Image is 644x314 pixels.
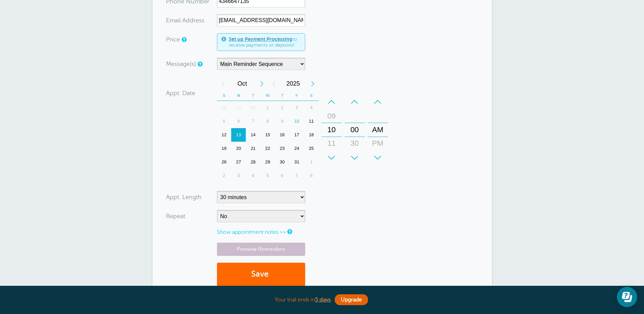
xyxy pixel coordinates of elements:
div: 9 [275,115,290,128]
div: Previous Year [268,77,280,90]
a: Simple templates and custom messages will use the reminder schedule set under Settings > Reminder... [198,62,202,66]
th: F [290,90,304,101]
th: T [246,90,260,101]
div: Monday, September 29 [231,101,246,115]
label: Appt. Length [166,194,202,200]
span: il Add [178,17,194,23]
div: Monday, October 13 [231,128,246,142]
div: 3 [231,169,246,182]
div: Thursday, October 23 [275,142,290,155]
div: Monday, October 6 [231,115,246,128]
div: 1 [260,101,275,115]
div: 6 [231,115,246,128]
div: Wednesday, October 15 [260,128,275,142]
span: Ema [166,17,178,23]
div: Sunday, October 19 [217,142,232,155]
th: S [217,90,232,101]
div: Friday, October 3 [290,101,304,115]
div: 13 [231,128,246,142]
div: 2 [275,101,290,115]
label: Appt. Date [166,90,195,96]
div: 29 [231,101,246,115]
div: 2 [217,169,232,182]
label: Price [166,36,180,42]
div: 6 [275,169,290,182]
a: 5 days [315,297,331,303]
div: 17 [290,128,304,142]
div: 28 [217,101,232,115]
div: 28 [246,155,260,169]
a: Preview Reminders [217,243,305,256]
div: 5 [260,169,275,182]
div: Sunday, November 2 [217,169,232,182]
div: 10 [324,123,340,137]
div: Wednesday, October 1 [260,101,275,115]
div: 12 [217,128,232,142]
div: Sunday, October 12 [217,128,232,142]
div: Sunday, October 5 [217,115,232,128]
div: ress [166,14,217,27]
th: M [231,90,246,101]
div: 27 [231,155,246,169]
div: 26 [217,155,232,169]
a: Notes are for internal use only, and are not visible to your clients. [287,229,291,234]
div: Saturday, November 1 [304,155,319,169]
div: Friday, October 17 [290,128,304,142]
th: S [304,90,319,101]
div: Friday, October 31 [290,155,304,169]
span: to receive payments or deposits! [229,36,301,48]
div: Saturday, November 8 [304,169,319,182]
div: Saturday, October 4 [304,101,319,115]
div: Tuesday, October 28 [246,155,260,169]
div: 1 [304,155,319,169]
a: Upgrade [335,294,368,305]
div: 31 [290,155,304,169]
div: Sunday, September 28 [217,101,232,115]
div: 11 [324,137,340,150]
div: Wednesday, October 29 [260,155,275,169]
div: Minutes [345,95,365,164]
th: W [260,90,275,101]
div: Tuesday, November 4 [246,169,260,182]
button: Save [217,263,305,286]
div: 25 [304,142,319,155]
div: Next Month [256,77,268,90]
label: Repeat [166,213,185,219]
div: Tuesday, October 14 [246,128,260,142]
div: 15 [260,128,275,142]
div: Tuesday, October 21 [246,142,260,155]
div: Monday, October 20 [231,142,246,155]
div: 16 [275,128,290,142]
div: 11 [304,115,319,128]
div: 30 [246,101,260,115]
div: 30 [275,155,290,169]
div: 4 [246,169,260,182]
div: Saturday, October 25 [304,142,319,155]
div: Hours [321,95,342,164]
div: Tuesday, October 7 [246,115,260,128]
div: Wednesday, October 22 [260,142,275,155]
div: 10 [290,115,304,128]
div: 30 [347,137,363,150]
div: 8 [260,115,275,128]
div: 3 [290,101,304,115]
div: 22 [260,142,275,155]
div: 09 [324,109,340,123]
div: 23 [275,142,290,155]
div: Thursday, October 9 [275,115,290,128]
div: Previous Month [217,77,229,90]
div: 7 [290,169,304,182]
th: T [275,90,290,101]
iframe: Resource center [617,287,637,307]
div: AM [370,123,386,137]
div: 7 [246,115,260,128]
div: Friday, November 7 [290,169,304,182]
div: 4 [304,101,319,115]
div: Today, Friday, October 10 [290,115,304,128]
div: 18 [304,128,319,142]
div: Thursday, October 16 [275,128,290,142]
div: Monday, November 3 [231,169,246,182]
div: Your trial ends in . [152,293,492,307]
div: Thursday, November 6 [275,169,290,182]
